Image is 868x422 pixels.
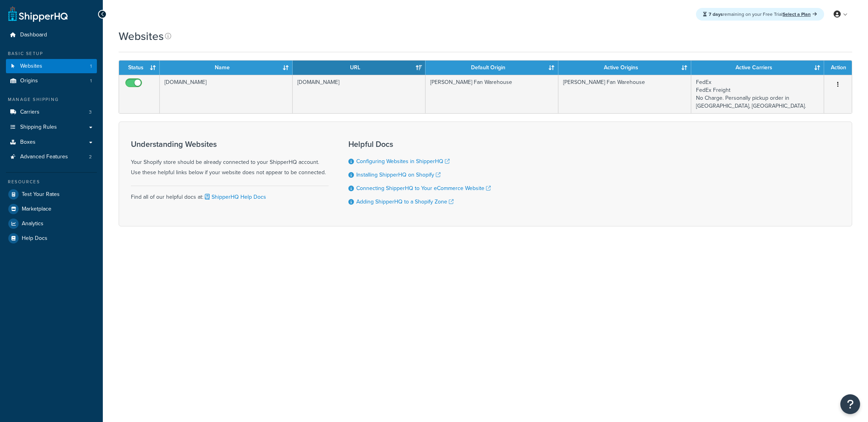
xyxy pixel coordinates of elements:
div: Basic Setup [6,50,97,57]
h3: Understanding Websites [131,140,329,148]
a: Analytics [6,217,97,231]
th: Active Carriers: activate to sort column ascending [691,61,824,75]
a: Configuring Websites in ShipperHQ [356,157,450,165]
a: Marketplace [6,202,97,216]
div: remaining on your Free Trial [696,8,824,21]
span: 3 [89,109,92,116]
div: Your Shopify store should be already connected to your ShipperHQ account. Use these helpful links... [131,140,329,178]
td: FedEx FedEx Freight No Charge. Personally pickup order in [GEOGRAPHIC_DATA], [GEOGRAPHIC_DATA]. [691,75,824,113]
a: Websites 1 [6,59,97,74]
li: Origins [6,74,97,88]
button: Open Resource Center [840,394,860,414]
a: Help Docs [6,231,97,245]
th: URL: activate to sort column ascending [293,61,425,75]
th: Name: activate to sort column ascending [160,61,293,75]
div: Find all of our helpful docs at: [131,186,329,202]
h1: Websites [119,29,164,44]
li: Websites [6,59,97,74]
span: 1 [90,63,92,70]
th: Status: activate to sort column ascending [119,61,160,75]
strong: 7 days [709,11,723,18]
a: Installing ShipperHQ on Shopify [356,171,441,179]
td: [PERSON_NAME] Fan Warehouse [558,75,691,113]
span: Analytics [22,221,43,227]
a: Carriers 3 [6,105,97,120]
td: [PERSON_NAME] Fan Warehouse [425,75,558,113]
a: Select a Plan [783,11,817,18]
span: Marketplace [22,206,51,213]
span: Origins [20,78,38,84]
a: ShipperHQ Help Docs [203,193,266,201]
span: Carriers [20,109,40,116]
a: ShipperHQ Home [8,6,68,22]
a: Test Your Rates [6,187,97,201]
span: 1 [90,78,92,84]
span: Help Docs [22,235,47,242]
span: Advanced Features [20,154,68,160]
div: Manage Shipping [6,96,97,103]
li: Carriers [6,105,97,120]
span: Dashboard [20,32,47,38]
h3: Helpful Docs [348,140,491,148]
a: Connecting ShipperHQ to Your eCommerce Website [356,184,491,192]
td: [DOMAIN_NAME] [293,75,425,113]
a: Adding ShipperHQ to a Shopify Zone [356,198,454,206]
th: Action [824,61,852,75]
li: Advanced Features [6,150,97,164]
a: Shipping Rules [6,120,97,135]
a: Origins 1 [6,74,97,88]
div: Resources [6,179,97,185]
span: Boxes [20,139,36,146]
th: Default Origin: activate to sort column ascending [425,61,558,75]
span: Shipping Rules [20,124,57,131]
td: [DOMAIN_NAME] [160,75,293,113]
a: Dashboard [6,28,97,42]
span: 2 [89,154,92,160]
span: Test Your Rates [22,191,60,198]
a: Advanced Features 2 [6,150,97,164]
th: Active Origins: activate to sort column ascending [558,61,691,75]
span: Websites [20,63,42,70]
a: Boxes [6,135,97,150]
